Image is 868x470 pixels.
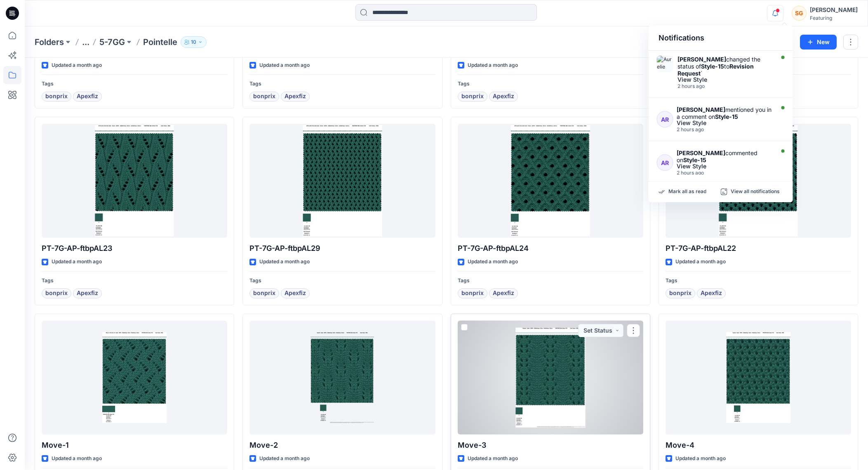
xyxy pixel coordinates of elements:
[683,156,706,163] strong: Style-15
[677,149,725,156] strong: [PERSON_NAME]
[657,111,673,128] div: AR
[77,288,98,298] span: Apexfiz
[52,61,102,70] p: Updated a month ago
[810,5,858,15] div: [PERSON_NAME]
[675,257,726,266] p: Updated a month ago
[677,170,772,176] div: Tuesday, October 07, 2025 09:23
[468,61,518,70] p: Updated a month ago
[657,154,673,171] div: AR
[493,92,514,102] span: Apexfiz
[468,454,518,463] p: Updated a month ago
[42,243,227,254] p: PT-7G-AP-ftbpAL23
[458,321,643,435] a: Move-3
[35,36,64,48] a: Folders
[666,276,851,285] p: Tags
[42,80,227,88] p: Tags
[677,106,725,113] strong: [PERSON_NAME]
[253,92,275,102] span: bonprix
[666,321,851,435] a: Move-4
[458,243,643,254] p: PT-7G-AP-ftbpAL24
[666,243,851,254] p: PT-7G-AP-ftbpAL22
[249,124,435,238] a: PT-7G-AP-ftbpAL29
[458,80,643,88] p: Tags
[677,163,772,169] div: View Style
[677,106,772,120] div: mentioned you in a comment on
[461,288,484,298] span: bonprix
[669,288,692,298] span: bonprix
[253,288,275,298] span: bonprix
[666,439,851,451] p: Move-4
[493,288,514,298] span: Apexfiz
[461,92,484,102] span: bonprix
[143,36,177,48] p: Pointelle
[677,149,772,163] div: commented on
[52,257,102,266] p: Updated a month ago
[458,276,643,285] p: Tags
[249,276,435,285] p: Tags
[77,92,98,102] span: Apexfiz
[677,56,726,63] strong: [PERSON_NAME]
[657,56,673,72] img: Aurelie Rob
[181,36,207,48] button: 10
[677,56,772,77] div: changed the status of to `
[810,15,858,21] div: Featuring
[701,63,724,70] strong: Style-15
[42,439,227,451] p: Move-1
[259,257,310,266] p: Updated a month ago
[458,439,643,451] p: Move-3
[249,80,435,88] p: Tags
[715,113,738,120] strong: Style-15
[792,6,807,21] div: SG
[731,188,780,196] p: View all notifications
[800,35,837,50] button: New
[285,288,306,298] span: Apexfiz
[649,26,793,51] div: Notifications
[42,321,227,435] a: Move-1
[285,92,306,102] span: Apexfiz
[677,120,772,126] div: View Style
[677,63,754,77] strong: Revision Request
[677,83,772,89] div: Tuesday, October 07, 2025 09:23
[677,77,772,83] div: View Style
[468,257,518,266] p: Updated a month ago
[249,321,435,435] a: Move-2
[249,439,435,451] p: Move-2
[99,36,125,48] a: 5-7GG
[675,454,726,463] p: Updated a month ago
[249,243,435,254] p: PT-7G-AP-ftbpAL29
[701,288,722,298] span: Apexfiz
[668,188,706,196] p: Mark all as read
[52,454,102,463] p: Updated a month ago
[458,124,643,238] a: PT-7G-AP-ftbpAL24
[42,124,227,238] a: PT-7G-AP-ftbpAL23
[42,276,227,285] p: Tags
[677,127,772,132] div: Tuesday, October 07, 2025 09:23
[191,38,196,47] p: 10
[259,61,310,70] p: Updated a month ago
[45,288,68,298] span: bonprix
[82,36,89,48] button: ...
[259,454,310,463] p: Updated a month ago
[45,92,68,102] span: bonprix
